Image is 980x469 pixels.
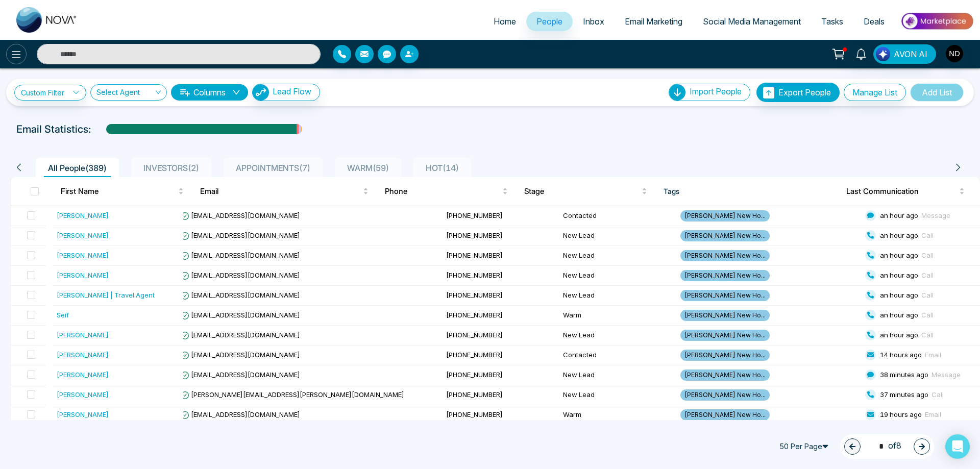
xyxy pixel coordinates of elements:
span: 19 hours ago [880,410,922,418]
span: [PERSON_NAME] New Ho... [680,290,770,301]
span: [PERSON_NAME] New Ho... [680,409,770,421]
div: [PERSON_NAME] [57,270,109,280]
span: 50 Per Page [775,438,836,455]
th: Phone [377,177,516,206]
span: [PHONE_NUMBER] [446,271,503,279]
div: [PERSON_NAME] [57,369,109,380]
span: AVON AI [894,48,927,60]
td: New Lead [559,286,676,306]
span: [PERSON_NAME] New Ho... [680,230,770,241]
img: Lead Flow [253,84,269,101]
button: Lead Flow [252,84,320,101]
span: HOT ( 14 ) [422,163,463,173]
span: [EMAIL_ADDRESS][DOMAIN_NAME] [181,351,300,359]
td: Warm [559,306,676,326]
span: [PERSON_NAME] New Ho... [680,210,770,221]
span: Lead Flow [273,86,311,96]
span: Call [921,291,934,299]
span: Phone [385,185,500,198]
td: New Lead [559,246,676,266]
span: an hour ago [880,211,918,219]
span: an hour ago [880,311,918,319]
td: New Lead [559,365,676,385]
span: [EMAIL_ADDRESS][DOMAIN_NAME] [181,251,300,259]
div: [PERSON_NAME] | Travel Agent [57,290,155,300]
span: [PERSON_NAME][EMAIL_ADDRESS][PERSON_NAME][DOMAIN_NAME] [181,390,404,399]
td: New Lead [559,385,676,405]
span: Call [932,390,944,399]
div: Seif [57,310,69,320]
span: [PERSON_NAME] New Ho... [680,369,770,381]
div: [PERSON_NAME] [57,350,109,360]
span: INVESTORS ( 2 ) [139,163,203,173]
span: [PHONE_NUMBER] [446,410,503,418]
a: Home [483,12,526,31]
th: Tags [655,177,838,206]
button: Export People [756,83,840,102]
td: New Lead [559,326,676,345]
div: [PERSON_NAME] [57,330,109,340]
span: Tasks [821,16,843,27]
span: [EMAIL_ADDRESS][DOMAIN_NAME] [181,211,300,219]
span: [PHONE_NUMBER] [446,371,503,379]
span: [PHONE_NUMBER] [446,351,503,359]
button: Manage List [844,84,906,101]
span: [EMAIL_ADDRESS][DOMAIN_NAME] [181,371,300,379]
div: [PERSON_NAME] [57,250,109,260]
a: Social Media Management [693,12,811,31]
span: Deals [864,16,885,27]
span: [PHONE_NUMBER] [446,251,503,259]
img: Nova CRM Logo [16,7,78,33]
span: [PHONE_NUMBER] [446,211,503,219]
span: Import People [690,86,742,96]
span: an hour ago [880,291,918,299]
span: Export People [778,87,831,97]
a: Inbox [573,12,615,31]
img: Lead Flow [876,47,890,61]
span: [PHONE_NUMBER] [446,331,503,339]
span: of 8 [873,439,901,453]
p: Email Statistics: [16,121,91,137]
div: Open Intercom Messenger [945,434,970,459]
span: Call [921,251,934,259]
span: [PERSON_NAME] New Ho... [680,310,770,321]
a: Deals [853,12,895,31]
img: User Avatar [946,45,963,62]
div: [PERSON_NAME] [57,409,109,419]
span: [PERSON_NAME] New Ho... [680,250,770,261]
span: First Name [61,185,176,198]
th: Last Communication [838,177,980,206]
span: an hour ago [880,251,918,259]
span: People [536,16,562,27]
span: [PHONE_NUMBER] [446,231,503,239]
td: Contacted [559,206,676,226]
a: Custom Filter [14,85,86,101]
td: New Lead [559,266,676,286]
span: 37 minutes ago [880,390,928,399]
span: 38 minutes ago [880,371,928,379]
th: First Name [53,177,192,206]
button: AVON AI [873,44,936,64]
span: [PERSON_NAME] New Ho... [680,350,770,361]
a: Email Marketing [615,12,693,31]
span: down [232,88,240,96]
span: Inbox [583,16,604,27]
td: Warm [559,405,676,425]
span: [EMAIL_ADDRESS][DOMAIN_NAME] [181,271,300,279]
button: Columnsdown [171,84,248,101]
span: WARM ( 59 ) [343,163,393,173]
span: [PHONE_NUMBER] [446,390,503,399]
a: Lead FlowLead Flow [248,84,320,101]
span: Email Marketing [625,16,682,27]
td: Contacted [559,345,676,365]
span: Message [932,371,961,379]
span: Call [921,271,934,279]
span: Message [921,211,950,219]
span: an hour ago [880,231,918,239]
div: [PERSON_NAME] [57,210,109,220]
span: an hour ago [880,331,918,339]
span: [EMAIL_ADDRESS][DOMAIN_NAME] [181,291,300,299]
img: Market-place.gif [900,10,974,33]
span: Social Media Management [703,16,801,27]
td: New Lead [559,226,676,246]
